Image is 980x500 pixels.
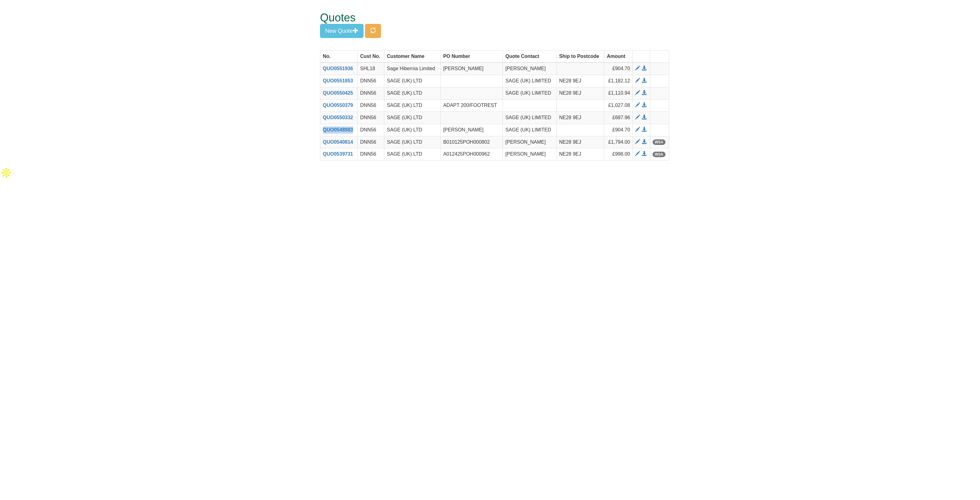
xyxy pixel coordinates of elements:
[384,75,441,87] td: SAGE (UK) LTD
[556,50,604,63] th: Ship to Postcode
[441,63,503,75] td: [PERSON_NAME]
[384,50,441,63] th: Customer Name
[323,151,353,157] a: QUO0539731
[384,148,441,161] td: SAGE (UK) LTD
[503,112,556,124] td: SAGE (UK) LIMITED
[556,87,604,100] td: NE28 9EJ
[556,148,604,161] td: NE28 9EJ
[604,99,633,112] td: £1,027.08
[358,50,384,63] th: Cust No.
[358,63,384,75] td: SHL18
[323,127,353,132] a: QUO0548983
[358,136,384,148] td: DNN56
[503,124,556,136] td: SAGE (UK) LIMITED
[503,148,556,161] td: [PERSON_NAME]
[384,99,441,112] td: SAGE (UK) LTD
[604,50,633,63] th: Amount
[441,148,503,161] td: A012425POH000962
[323,66,353,71] a: QUO0551936
[320,50,358,63] th: No.
[358,99,384,112] td: DNN56
[441,99,503,112] td: ADAPT 200/FOOTREST
[323,90,353,96] a: QUO0550425
[653,152,665,157] span: WSA
[604,112,633,124] td: £687.96
[384,124,441,136] td: SAGE (UK) LTD
[384,63,441,75] td: Sage Hibernia Limited
[441,124,503,136] td: [PERSON_NAME]
[604,124,633,136] td: £904.70
[503,63,556,75] td: [PERSON_NAME]
[323,115,353,120] a: QUO0550332
[503,87,556,100] td: SAGE (UK) LIMITED
[604,63,633,75] td: £904.70
[358,124,384,136] td: DNN56
[653,139,665,145] span: WSA
[384,87,441,100] td: SAGE (UK) LTD
[441,136,503,148] td: B010125POH000802
[320,12,646,24] h1: Quotes
[503,136,556,148] td: [PERSON_NAME]
[556,75,604,87] td: NE28 9EJ
[556,112,604,124] td: NE28 9EJ
[358,148,384,161] td: DNN56
[604,136,633,148] td: £1,794.00
[441,50,503,63] th: PO Number
[604,148,633,161] td: £998.00
[604,87,633,100] td: £1,110.94
[320,24,364,38] button: New Quote
[358,87,384,100] td: DNN56
[358,112,384,124] td: DNN56
[604,75,633,87] td: £1,182.12
[358,75,384,87] td: DNN56
[323,103,353,108] a: QUO0550379
[503,50,556,63] th: Quote Contact
[323,78,353,83] a: QUO0551853
[384,112,441,124] td: SAGE (UK) LTD
[556,136,604,148] td: NE28 9EJ
[323,139,353,145] a: QUO0540814
[503,75,556,87] td: SAGE (UK) LIMITED
[384,136,441,148] td: SAGE (UK) LTD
